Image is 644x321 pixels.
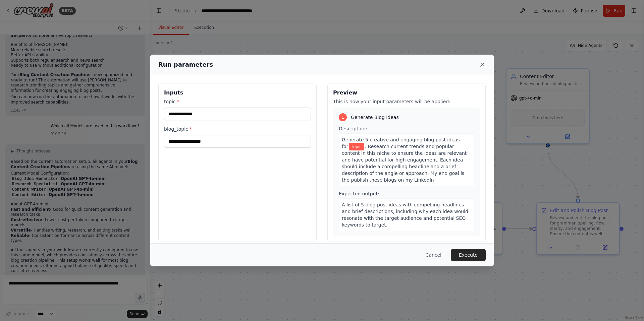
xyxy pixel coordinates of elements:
[342,202,468,228] span: A list of 5 blog post ideas with compelling headlines and brief descriptions, including why each ...
[164,89,311,97] h3: Inputs
[164,98,311,105] label: topic
[333,89,480,97] h3: Preview
[342,144,467,183] span: . Research current trends and popular content in this niche to ensure the ideas are relevant and ...
[339,126,367,131] span: Description:
[451,249,486,261] button: Execute
[164,126,311,132] label: blog_topic
[158,60,213,69] h2: Run parameters
[339,113,347,121] div: 1
[349,143,364,150] span: Variable: topic
[420,249,447,261] button: Cancel
[342,137,460,149] span: Generate 5 creative and engaging blog post ideas for
[351,114,399,121] span: Generate Blog Ideas
[339,191,379,196] span: Expected output:
[333,98,480,105] p: This is how your input parameters will be applied:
